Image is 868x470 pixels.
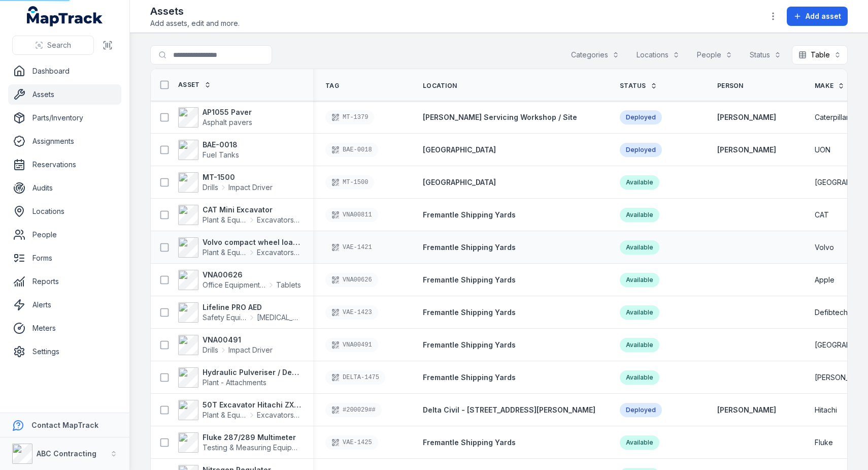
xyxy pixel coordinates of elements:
[257,215,301,225] span: Excavators & Plant
[423,145,496,154] span: [GEOGRAPHIC_DATA]
[178,270,301,290] a: VNA00626Office Equipment & ITTablets
[423,145,496,155] a: [GEOGRAPHIC_DATA]
[423,275,516,284] span: Fremantle Shipping Yards
[717,145,776,155] a: [PERSON_NAME]
[815,307,848,318] span: Defibtech
[325,110,374,124] div: MT-1379
[203,378,266,387] span: Plant - Attachments
[47,40,71,50] span: Search
[423,82,457,90] span: Location
[203,400,301,410] strong: 50T Excavator Hitachi ZX350
[423,113,577,121] span: [PERSON_NAME] Servicing Workshop / Site
[178,432,301,453] a: Fluke 287/289 MultimeterTesting & Measuring Equipment
[203,150,239,159] span: Fuel Tanks
[12,36,94,55] button: Search
[325,240,378,255] div: VAE-1421
[620,240,659,255] div: Available
[717,82,744,90] span: Person
[717,112,776,122] a: [PERSON_NAME]
[423,210,516,219] span: Fremantle Shipping Yards
[178,302,301,323] a: Lifeline PRO AEDSafety Equipment[MEDICAL_DATA]
[178,205,301,225] a: CAT Mini ExcavatorPlant & EquipmentExcavators & Plant
[620,370,659,385] div: Available
[423,210,516,220] a: Fremantle Shipping Yards
[203,312,247,323] span: Safety Equipment
[203,205,301,215] strong: CAT Mini Excavator
[257,312,301,323] span: [MEDICAL_DATA]
[815,437,833,448] span: Fluke
[178,140,239,160] a: BAE-0018Fuel Tanks
[325,273,378,287] div: VNA00626
[787,7,848,26] button: Add asset
[8,295,121,315] a: Alerts
[178,335,273,355] a: VNA00491DrillsImpact Driver
[325,82,339,90] span: Tag
[325,305,378,320] div: VAE-1423
[178,367,301,388] a: Hydraulic Pulveriser / Demolition ShearPlant - Attachments
[325,370,385,385] div: DELTA-1475
[203,247,247,258] span: Plant & Equipment
[325,175,374,190] div: MT-1500
[815,82,845,90] a: Make
[423,307,516,318] a: Fremantle Shipping Yards
[203,335,273,345] strong: VNA00491
[620,175,659,190] div: Available
[8,201,121,222] a: Locations
[8,154,121,175] a: Reservations
[423,275,516,285] a: Fremantle Shipping Yards
[178,172,273,193] a: MT-1500DrillsImpact Driver
[178,81,200,89] span: Asset
[257,410,301,420] span: Excavators & Plant
[31,421,98,429] strong: Contact MapTrack
[423,177,496,187] a: [GEOGRAPHIC_DATA]
[423,372,516,383] a: Fremantle Shipping Yards
[203,410,247,420] span: Plant & Equipment
[620,143,662,157] div: Deployed
[620,403,662,417] div: Deployed
[8,84,121,105] a: Assets
[203,215,247,225] span: Plant & Equipment
[8,61,121,81] a: Dashboard
[150,18,240,28] span: Add assets, edit and more.
[815,145,830,155] span: UON
[257,247,301,258] span: Excavators & Plant
[178,400,301,420] a: 50T Excavator Hitachi ZX350Plant & EquipmentExcavators & Plant
[27,6,103,26] a: MapTrack
[203,302,301,312] strong: Lifeline PRO AED
[203,237,301,247] strong: Volvo compact wheel loader
[8,225,121,245] a: People
[203,367,301,378] strong: Hydraulic Pulveriser / Demolition Shear
[8,131,121,151] a: Assignments
[423,373,516,382] span: Fremantle Shipping Yards
[620,273,659,287] div: Available
[815,405,837,415] span: Hitachi
[423,340,516,350] a: Fremantle Shipping Yards
[423,405,595,414] span: Delta Civil - [STREET_ADDRESS][PERSON_NAME]
[203,172,273,182] strong: MT-1500
[203,443,308,452] span: Testing & Measuring Equipment
[423,178,496,186] span: [GEOGRAPHIC_DATA]
[8,108,121,128] a: Parts/Inventory
[203,182,218,193] span: Drills
[203,118,252,127] span: Asphalt pavers
[203,270,301,280] strong: VNA00626
[325,403,382,417] div: #200029##
[8,318,121,338] a: Meters
[423,437,516,448] a: Fremantle Shipping Yards
[717,405,776,415] strong: [PERSON_NAME]
[325,435,378,450] div: VAE-1425
[178,107,252,128] a: AP1055 PaverAsphalt pavers
[620,82,646,90] span: Status
[8,248,121,268] a: Forms
[423,340,516,349] span: Fremantle Shipping Yards
[423,405,595,415] a: Delta Civil - [STREET_ADDRESS][PERSON_NAME]
[423,308,516,317] span: Fremantle Shipping Yards
[203,432,301,443] strong: Fluke 287/289 Multimeter
[620,435,659,450] div: Available
[620,305,659,320] div: Available
[806,11,841,21] span: Add asset
[620,110,662,124] div: Deployed
[620,82,657,90] a: Status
